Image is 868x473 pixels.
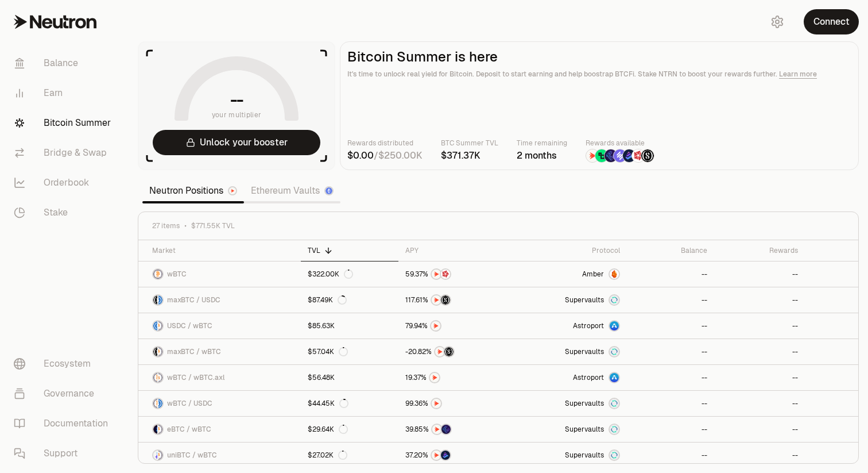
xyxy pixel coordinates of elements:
[308,321,335,330] div: $85.63K
[586,149,599,162] img: NTRN
[138,339,301,364] a: maxBTC LogowBTC LogomaxBTC / wBTC
[167,295,220,305] span: maxBTC / USDC
[517,137,567,149] p: Time remaining
[301,417,398,442] a: $29.64K
[610,451,619,460] img: Supervaults
[398,417,513,442] a: NTRNEtherFi Points
[441,137,498,149] p: BTC Summer TVL
[244,179,340,202] a: Ethereum Vaults
[325,187,332,194] img: Ethereum Logo
[301,365,398,390] a: $56.48K
[398,443,513,468] a: NTRNBedrock Diamonds
[5,198,124,228] a: Stake
[565,451,604,460] span: Supervaults
[167,451,217,460] span: uniBTC / wBTC
[405,424,506,435] button: NTRNEtherFi Points
[167,321,212,330] span: USDC / wBTC
[158,295,162,305] img: USDC Logo
[308,373,335,382] div: $56.48K
[520,246,620,255] div: Protocol
[610,295,619,305] img: Supervaults
[565,399,604,408] span: Supervaults
[627,339,714,364] a: --
[138,365,301,390] a: wBTC LogowBTC.axl LogowBTC / wBTC.axl
[5,439,124,468] a: Support
[432,425,441,434] img: NTRN
[565,295,604,305] span: Supervaults
[405,246,506,255] div: APY
[167,270,187,279] span: wBTC
[405,294,506,306] button: NTRNStructured Points
[167,399,212,408] span: wBTC / USDC
[405,398,506,409] button: NTRN
[632,149,645,162] img: Mars Fragments
[398,391,513,416] a: NTRN
[604,149,617,162] img: EtherFi Points
[308,399,348,408] div: $44.45K
[627,443,714,468] a: --
[5,78,124,108] a: Earn
[779,70,817,79] a: Learn more
[142,179,244,202] a: Neutron Positions
[565,425,604,434] span: Supervaults
[153,321,157,330] img: USDC Logo
[513,443,627,468] a: SupervaultsSupervaults
[158,347,162,356] img: wBTC Logo
[614,149,626,162] img: Solv Points
[398,262,513,287] a: NTRNMars Fragments
[158,399,162,408] img: USDC Logo
[721,246,799,255] div: Rewards
[301,443,398,468] a: $27.02K
[308,270,353,279] div: $322.00K
[308,246,392,255] div: TVL
[565,347,604,356] span: Supervaults
[634,246,707,255] div: Balance
[301,313,398,339] a: $85.63K
[167,373,224,382] span: wBTC / wBTC.axl
[308,295,347,305] div: $87.49K
[432,451,441,460] img: NTRN
[714,339,805,364] a: --
[158,425,162,434] img: wBTC Logo
[714,287,805,313] a: --
[627,391,714,416] a: --
[595,149,608,162] img: Lombard Lux
[153,270,162,279] img: wBTC Logo
[432,295,441,305] img: NTRN
[627,365,714,390] a: --
[158,451,162,460] img: wBTC Logo
[167,347,221,356] span: maxBTC / wBTC
[153,399,157,408] img: wBTC Logo
[5,138,124,168] a: Bridge & Swap
[627,262,714,287] a: --
[441,295,450,305] img: Structured Points
[5,48,124,78] a: Balance
[301,391,398,416] a: $44.45K
[158,373,162,382] img: wBTC.axl Logo
[153,425,157,434] img: eBTC Logo
[641,149,654,162] img: Structured Points
[153,130,320,155] button: Unlock your booster
[586,137,654,149] p: Rewards available
[138,443,301,468] a: uniBTC LogowBTC LogouniBTC / wBTC
[308,425,348,434] div: $29.64K
[517,149,567,163] div: 2 months
[405,346,506,357] button: NTRNStructured Points
[714,391,805,416] a: --
[153,373,157,382] img: wBTC Logo
[513,339,627,364] a: SupervaultsSupervaults
[153,295,157,305] img: maxBTC Logo
[610,425,619,434] img: Supervaults
[152,246,294,255] div: Market
[153,347,157,356] img: maxBTC Logo
[138,391,301,416] a: wBTC LogoUSDC LogowBTC / USDC
[138,287,301,313] a: maxBTC LogoUSDC LogomaxBTC / USDC
[229,187,236,194] img: Neutron Logo
[441,451,450,460] img: Bedrock Diamonds
[308,347,348,356] div: $57.04K
[444,347,454,356] img: Structured Points
[5,409,124,439] a: Documentation
[5,349,124,379] a: Ecosystem
[610,399,619,408] img: Supervaults
[441,270,450,279] img: Mars Fragments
